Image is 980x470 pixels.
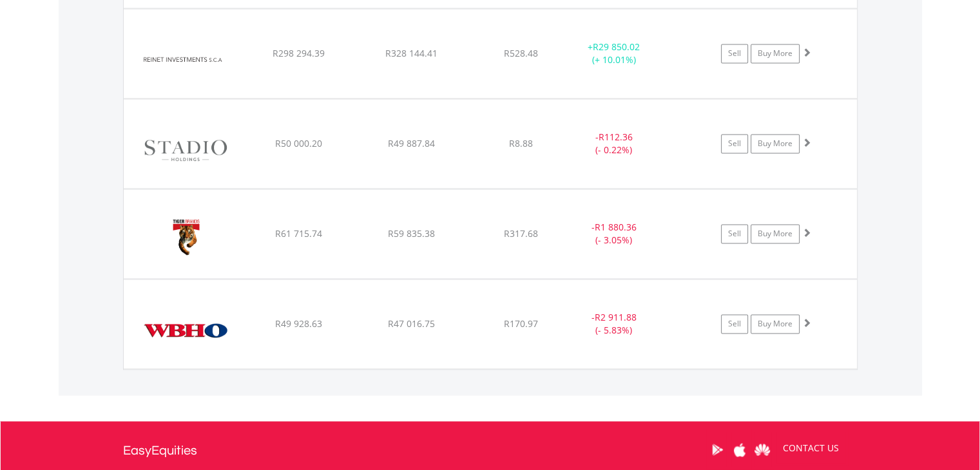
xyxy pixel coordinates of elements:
[130,25,241,95] img: EQU.ZA.RNI.png
[774,429,848,465] a: CONTACT US
[504,317,538,330] span: R170.97
[273,47,325,59] span: R298 294.39
[566,131,663,156] div: - (- 0.22%)
[595,311,637,323] span: R2 911.88
[721,314,748,334] a: Sell
[504,227,538,240] span: R317.68
[706,429,729,469] a: Google Play
[130,115,241,185] img: EQU.ZA.SDO.png
[388,137,435,149] span: R49 887.84
[130,205,241,275] img: EQU.ZA.TBS.png
[595,221,637,233] span: R1 880.36
[721,44,748,63] a: Sell
[388,317,435,330] span: R47 016.75
[721,224,748,243] a: Sell
[275,227,322,240] span: R61 715.74
[751,44,800,63] a: Buy More
[599,131,633,143] span: R112.36
[566,221,663,247] div: - (- 3.05%)
[385,47,437,59] span: R328 144.41
[130,296,241,365] img: EQU.ZA.WBO.png
[504,47,538,59] span: R528.48
[751,224,800,243] a: Buy More
[275,137,322,149] span: R50 000.20
[388,227,435,240] span: R59 835.38
[593,41,640,53] span: R29 850.02
[729,429,751,469] a: Apple
[721,134,748,153] a: Sell
[751,314,800,334] a: Buy More
[751,134,800,153] a: Buy More
[566,41,663,66] div: + (+ 10.01%)
[751,429,774,469] a: Huawei
[509,137,533,149] span: R8.88
[566,311,663,337] div: - (- 5.83%)
[275,317,322,330] span: R49 928.63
